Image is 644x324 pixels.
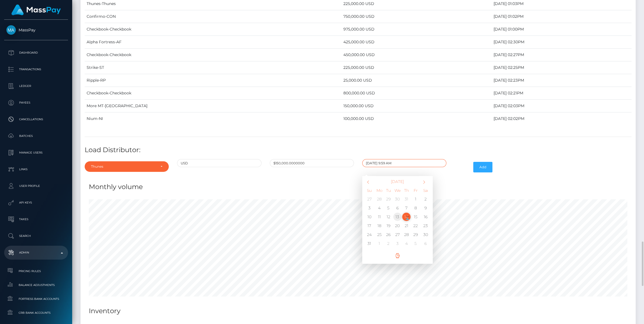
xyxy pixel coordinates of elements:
td: 450,000.00 USD [341,49,491,61]
th: Fr [411,185,420,195]
a: Admin [4,246,68,260]
span: Balance Adjustments [6,282,66,288]
img: MassPay Logo [11,4,61,15]
p: Links [6,165,66,174]
td: [DATE] 01:02PM [492,10,632,23]
a: Pricing Rules [4,265,68,277]
a: Search [4,229,68,243]
h4: Inventory [89,306,627,316]
td: Strike-ST [85,61,341,74]
td: Confirmo-CON [85,10,341,23]
td: [DATE] 02:03PM [492,100,632,112]
td: Checkbook-Checkbook [85,87,341,100]
a: Manage Users [4,146,68,160]
a: Balance Adjustments [4,279,68,291]
a: Payees [4,96,68,110]
th: Su [364,185,375,195]
th: Mo [375,185,384,195]
p: Search [6,232,66,240]
th: Sa [420,185,431,195]
th: Th [402,185,411,195]
img: MassPay [6,25,16,35]
td: [DATE] 02:21PM [492,87,632,100]
p: Manage Users [6,149,66,157]
td: Nium-NI [85,112,341,125]
p: API Keys [6,199,66,207]
a: Links [4,162,68,176]
th: Tu [384,185,393,195]
a: User Profile [4,179,68,193]
span: Previous Month [364,178,372,186]
div: Thunes [91,164,156,169]
td: Ripple-RP [85,74,341,87]
td: 100,000.00 USD [341,112,491,125]
td: 750,000.00 USD [341,10,491,23]
a: Fortress Bank Accounts [4,293,68,305]
th: Select Month [375,178,420,185]
td: 425,000.00 USD [341,36,491,49]
td: [DATE] 02:30PM [492,36,632,49]
a: Cancellations [4,112,68,126]
p: Ledger [6,82,66,90]
td: [DATE] 02:27PM [492,49,632,61]
input: Currency [177,159,261,167]
span: Pricing Rules [6,268,66,274]
td: [DATE] 01:00PM [492,23,632,36]
p: Cancellations [6,115,66,124]
td: Checkbook-Checkbook [85,23,341,36]
td: 225,000.00 USD [341,61,491,74]
a: Transactions [4,62,68,76]
span: MassPay [4,27,68,32]
td: Checkbook-Checkbook [85,49,341,61]
p: User Profile [6,182,66,190]
input: Amount [270,159,354,167]
span: CRB Bank Accounts [6,310,66,316]
span: Next Month [421,178,428,186]
th: We [393,185,402,195]
td: 975,000.00 USD [341,23,491,36]
a: Batches [4,129,68,143]
td: [DATE] 02:25PM [492,61,632,74]
p: Dashboard [6,49,66,57]
td: More MT-[GEOGRAPHIC_DATA] [85,100,341,112]
td: [DATE] 02:23PM [492,74,632,87]
h4: Monthly volume [89,182,627,192]
p: Admin [6,248,66,257]
td: 25,000.00 USD [341,74,491,87]
button: Thunes [85,161,169,172]
td: 800,000.00 USD [341,87,491,100]
a: Dashboard [4,46,68,60]
span: Fortress Bank Accounts [6,296,66,302]
td: Alpha Fortress-AF [85,36,341,49]
a: Ledger [4,79,68,93]
a: Taxes [4,212,68,226]
a: Select Time [364,253,431,258]
td: 150,000.00 USD [341,100,491,112]
p: Transactions [6,65,66,74]
p: Taxes [6,215,66,223]
td: [DATE] 02:02PM [492,112,632,125]
h4: Load Distributor: [85,145,632,155]
button: Add [473,162,492,172]
p: Batches [6,132,66,140]
a: API Keys [4,196,68,210]
p: Payees [6,99,66,107]
a: CRB Bank Accounts [4,307,68,319]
